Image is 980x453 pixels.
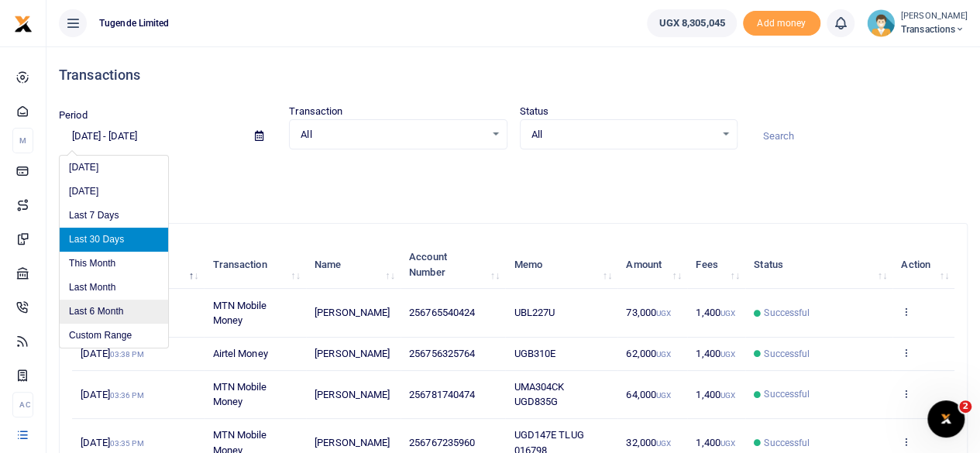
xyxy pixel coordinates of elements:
span: 1,400 [696,389,735,400]
span: MTN Mobile Money [212,300,266,327]
a: profile-user [PERSON_NAME] Transactions [867,9,968,37]
small: 03:38 PM [110,350,144,359]
span: Transactions [901,22,968,36]
p: Download [59,168,968,184]
span: 1,400 [696,348,735,359]
small: 03:36 PM [110,391,144,400]
span: [PERSON_NAME] [315,389,390,400]
span: All [531,127,715,142]
span: Successful [764,436,810,450]
li: This Month [60,252,168,276]
span: [PERSON_NAME] [315,437,390,448]
li: Last Month [60,276,168,300]
th: Fees: activate to sort column ascending [687,241,745,289]
span: All [301,127,484,142]
img: profile-user [867,9,895,37]
small: UGX [656,439,671,448]
small: 03:35 PM [110,439,144,448]
span: 1,400 [696,437,735,448]
th: Transaction: activate to sort column ascending [204,241,306,289]
span: Tugende Limited [93,16,176,30]
li: Toup your wallet [743,11,820,36]
th: Name: activate to sort column ascending [306,241,401,289]
li: Ac [12,392,33,417]
li: Custom Range [60,324,168,348]
iframe: Intercom live chat [927,400,965,438]
label: Transaction [289,104,342,119]
span: 256756325764 [409,348,475,359]
span: UGX 8,305,045 [658,15,724,31]
small: UGX [720,391,735,400]
span: [DATE] [81,437,143,448]
span: 2 [959,400,971,413]
span: [PERSON_NAME] [315,348,390,359]
span: Airtel Money [212,348,267,359]
small: UGX [720,439,735,448]
span: 32,000 [626,437,671,448]
span: 256765540424 [409,307,475,318]
li: [DATE] [60,180,168,204]
li: Last 30 Days [60,228,168,252]
span: Add money [743,11,820,36]
li: Last 7 Days [60,204,168,228]
label: Status [520,104,549,119]
span: Successful [764,347,810,361]
a: UGX 8,305,045 [647,9,736,37]
a: logo-small logo-large logo-large [14,17,33,29]
small: UGX [656,350,671,359]
span: 73,000 [626,307,671,318]
th: Status: activate to sort column ascending [745,241,892,289]
small: [PERSON_NAME] [901,10,968,23]
th: Amount: activate to sort column ascending [617,241,687,289]
span: UMA304CK UGD835G [514,381,564,408]
li: Last 6 Month [60,300,168,324]
label: Period [59,108,88,123]
span: [DATE] [81,348,143,359]
span: UBL227U [514,307,555,318]
span: [DATE] [81,389,143,400]
th: Action: activate to sort column ascending [892,241,954,289]
span: 64,000 [626,389,671,400]
input: Search [750,123,968,149]
img: logo-small [14,15,33,33]
span: 62,000 [626,348,671,359]
small: UGX [720,350,735,359]
span: UGB310E [514,348,555,359]
input: select period [59,123,242,149]
span: Successful [764,387,810,401]
li: Wallet ballance [641,9,742,37]
th: Account Number: activate to sort column ascending [401,241,505,289]
span: [PERSON_NAME] [315,307,390,318]
a: Add money [743,16,820,28]
span: MTN Mobile Money [212,381,266,408]
li: [DATE] [60,156,168,180]
span: 1,400 [696,307,735,318]
small: UGX [656,391,671,400]
li: M [12,128,33,153]
th: Memo: activate to sort column ascending [505,241,617,289]
small: UGX [656,309,671,317]
small: UGX [720,309,735,317]
span: 256781740474 [409,389,475,400]
h4: Transactions [59,67,968,84]
span: Successful [764,306,810,320]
